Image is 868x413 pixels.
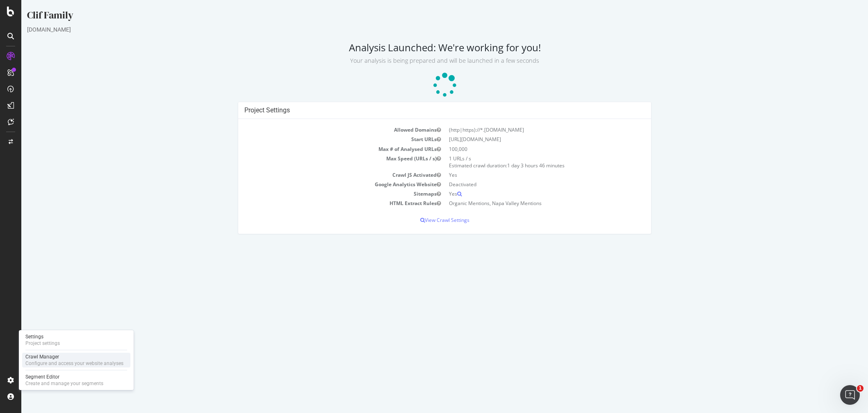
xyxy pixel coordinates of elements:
[25,360,123,367] div: Configure and access your website analyses
[424,180,624,189] td: Deactivated
[6,42,841,65] h2: Analysis Launched: We're working for you!
[424,154,624,170] td: 1 URLs / s Estimated crawl duration:
[25,354,123,360] div: Crawl Manager
[486,162,543,169] span: 1 day 3 hours 46 minutes
[857,385,863,392] span: 1
[223,217,624,224] p: View Crawl Settings
[329,57,518,64] small: Your analysis is being prepared and will be launched in a few seconds
[424,189,624,199] td: Yes
[223,154,423,170] td: Max Speed (URLs / s)
[25,333,60,340] div: Settings
[223,125,423,135] td: Allowed Domains
[22,353,130,367] a: Crawl ManagerConfigure and access your website analyses
[223,144,423,154] td: Max # of Analysed URLs
[6,25,841,34] div: [DOMAIN_NAME]
[25,374,103,380] div: Segment Editor
[424,125,624,135] td: (http|https)://*.[DOMAIN_NAME]
[223,170,423,180] td: Crawl JS Activated
[424,144,624,154] td: 100,000
[424,170,624,180] td: Yes
[840,385,860,405] iframe: Intercom live chat
[25,340,60,347] div: Project settings
[22,373,130,388] a: Segment EditorCreate and manage your segments
[25,380,103,387] div: Create and manage your segments
[6,8,841,25] div: Clif Family
[22,333,130,347] a: SettingsProject settings
[424,199,624,208] td: Organic Mentions, Napa Valley Mentions
[424,135,624,144] td: [URL][DOMAIN_NAME]
[223,180,423,189] td: Google Analytics Website
[223,199,423,208] td: HTML Extract Rules
[223,189,423,199] td: Sitemaps
[223,106,624,114] h4: Project Settings
[223,135,423,144] td: Start URLs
